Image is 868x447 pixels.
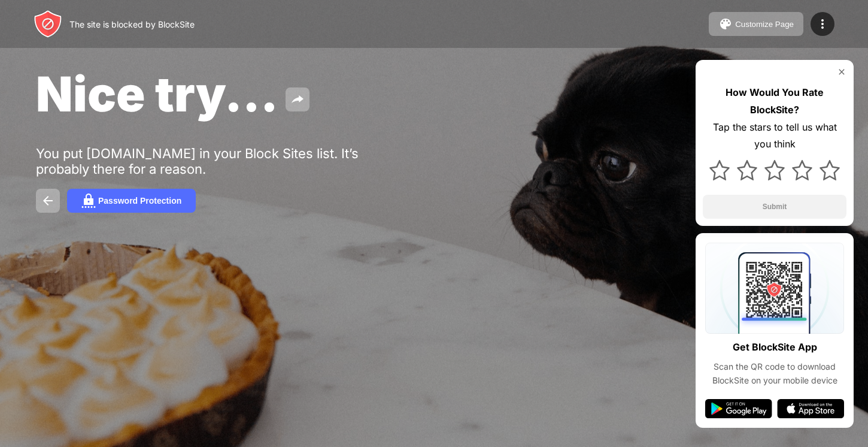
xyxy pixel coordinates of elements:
iframe: Banner [36,296,319,433]
img: star.svg [737,160,757,180]
img: app-store.svg [777,399,844,418]
img: password.svg [81,194,96,208]
img: share.svg [290,92,305,107]
img: star.svg [820,160,840,180]
div: The site is blocked by BlockSite [69,19,195,29]
button: Submit [703,195,846,219]
img: menu-icon.svg [815,17,830,31]
span: Nice try... [36,65,278,123]
img: back.svg [41,194,55,208]
div: You put [DOMAIN_NAME] in your Block Sites list. It’s probably there for a reason. [36,146,406,177]
div: Get BlockSite App [733,339,817,356]
img: google-play.svg [705,399,772,418]
div: Scan the QR code to download BlockSite on your mobile device [705,360,844,387]
div: Customize Page [735,20,794,29]
button: Password Protection [67,189,196,213]
div: How Would You Rate BlockSite? [703,84,846,119]
img: qrcode.svg [705,243,844,334]
img: star.svg [709,160,730,180]
img: header-logo.svg [34,10,62,38]
img: star.svg [764,160,785,180]
div: Tap the stars to tell us what you think [703,119,846,153]
div: Password Protection [98,196,181,206]
img: rate-us-close.svg [837,67,846,77]
button: Customize Page [709,12,803,36]
img: pallet.svg [718,17,733,31]
img: star.svg [792,160,812,180]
